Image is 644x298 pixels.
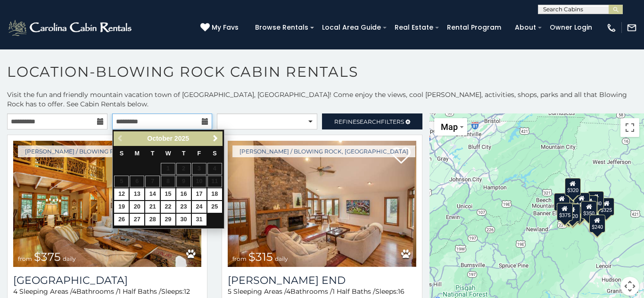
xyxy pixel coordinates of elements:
[18,145,201,157] a: [PERSON_NAME] / Blowing Rock, [GEOGRAPHIC_DATA]
[588,191,604,209] div: $930
[174,135,189,142] span: 2025
[151,150,155,157] span: Tuesday
[442,20,506,35] a: Rental Program
[627,23,637,33] img: mail-regular-white.png
[135,150,140,157] span: Monday
[317,20,386,35] a: Local Area Guide
[34,250,61,264] span: $375
[228,274,416,287] a: [PERSON_NAME] End
[589,214,605,232] div: $240
[147,135,173,142] span: October
[130,188,144,200] a: 13
[13,141,201,267] a: Mountain Song Lodge from $375 daily
[228,287,231,296] span: 5
[200,23,241,33] a: My Favs
[332,287,375,296] span: 1 Half Baths /
[334,118,404,125] span: Refine Filters
[120,150,124,157] span: Sunday
[554,193,570,211] div: $400
[398,287,405,296] span: 16
[434,118,467,136] button: Change map style
[130,214,144,226] a: 27
[118,287,161,296] span: 1 Half Baths /
[161,201,175,213] a: 22
[212,135,219,142] span: Next
[165,150,171,157] span: Wednesday
[13,287,17,296] span: 4
[228,141,416,267] a: Moss End from $315 daily
[228,274,416,287] h3: Moss End
[192,214,206,226] a: 31
[250,20,313,35] a: Browse Rentals
[63,255,76,262] span: daily
[192,188,206,200] a: 17
[176,214,191,226] a: 30
[248,250,273,264] span: $315
[232,255,247,262] span: from
[390,20,438,35] a: Real Estate
[176,188,191,200] a: 16
[207,188,222,200] a: 18
[213,150,216,157] span: Saturday
[13,274,201,287] a: [GEOGRAPHIC_DATA]
[130,201,144,213] a: 20
[582,195,598,213] div: $226
[18,255,32,262] span: from
[620,277,639,296] button: Map camera controls
[564,203,580,221] div: $220
[581,201,597,219] div: $350
[322,113,422,129] a: RefineSearchFilters
[13,141,201,267] img: Mountain Song Lodge
[620,118,639,137] button: Toggle fullscreen view
[161,188,175,200] a: 15
[210,133,222,145] a: Next
[198,150,201,157] span: Friday
[275,255,288,262] span: daily
[176,201,191,213] a: 23
[232,145,415,157] a: [PERSON_NAME] / Blowing Rock, [GEOGRAPHIC_DATA]
[557,202,573,220] div: $375
[72,287,76,296] span: 4
[114,201,129,213] a: 19
[599,198,615,216] div: $325
[207,201,222,213] a: 25
[145,201,160,213] a: 21
[114,214,129,226] a: 26
[192,201,206,213] a: 24
[356,118,381,125] span: Search
[145,188,160,200] a: 14
[545,20,597,35] a: Owner Login
[441,122,458,132] span: Map
[145,214,160,226] a: 28
[212,23,239,32] span: My Favs
[182,150,186,157] span: Thursday
[561,204,578,222] div: $355
[606,23,617,33] img: phone-regular-white.png
[574,192,590,210] div: $150
[13,274,201,287] h3: Mountain Song Lodge
[565,177,581,195] div: $320
[510,20,541,35] a: About
[184,287,190,296] span: 12
[286,287,290,296] span: 4
[7,18,134,37] img: White-1-2.png
[565,205,581,223] div: $345
[161,214,175,226] a: 29
[228,141,416,267] img: Moss End
[114,188,129,200] a: 12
